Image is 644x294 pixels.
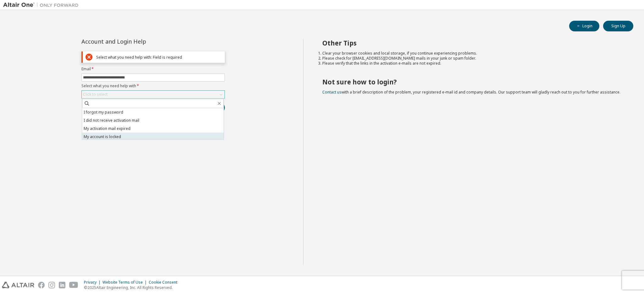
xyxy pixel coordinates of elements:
p: © 2025 Altair Engineering, Inc. All Rights Reserved. [84,285,181,290]
img: facebook.svg [38,282,45,288]
img: altair_logo.svg [2,282,34,288]
div: Click to select [83,92,108,97]
div: Cookie Consent [149,280,181,285]
h2: Not sure how to login? [322,78,622,86]
div: Click to select [82,91,225,98]
div: Account and Login Help [81,39,196,44]
img: Altair One [3,2,82,8]
label: Email [81,67,225,72]
li: I forgot my password [82,108,224,116]
li: Please verify that the links in the activation e-mails are not expired. [322,61,622,66]
button: Login [569,21,599,31]
img: instagram.svg [48,282,55,288]
li: Clear your browser cookies and local storage, if you continue experiencing problems. [322,51,622,56]
img: youtube.svg [69,282,78,288]
div: Select what you need help with: Field is required [96,55,222,60]
li: Please check for [EMAIL_ADDRESS][DOMAIN_NAME] mails in your junk or spam folder. [322,56,622,61]
h2: Other Tips [322,39,622,47]
label: Select what you need help with [81,83,225,88]
span: with a brief description of the problem, your registered e-mail id and company details. Our suppo... [322,89,620,95]
div: Privacy [84,280,103,285]
div: Website Terms of Use [103,280,149,285]
button: Sign Up [603,21,633,31]
img: linkedin.svg [59,282,65,288]
a: Contact us [322,89,341,95]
